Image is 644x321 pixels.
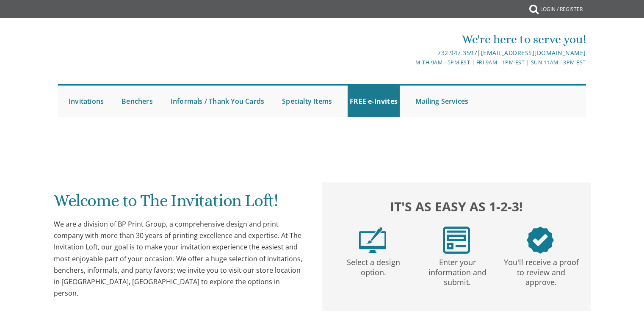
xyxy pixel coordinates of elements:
p: You'll receive a proof to review and approve. [501,254,581,288]
p: Enter your information and submit. [417,254,498,288]
p: Select a design option. [333,254,414,278]
div: We're here to serve you! [235,31,586,48]
img: step3.png [527,227,554,254]
img: step2.png [443,227,470,254]
div: | [235,48,586,58]
h2: It's as easy as 1-2-3! [331,197,582,216]
h1: Welcome to The Invitation Loft! [54,191,305,216]
a: Informals / Thank You Cards [169,86,266,117]
a: 732.947.3597 [437,49,477,57]
a: Specialty Items [280,86,334,117]
a: [EMAIL_ADDRESS][DOMAIN_NAME] [481,49,586,57]
div: M-Th 9am - 5pm EST | Fri 9am - 1pm EST | Sun 11am - 3pm EST [235,58,586,67]
div: We are a division of BP Print Group, a comprehensive design and print company with more than 30 y... [54,219,305,299]
a: Mailing Services [413,86,470,117]
a: FREE e-Invites [348,86,400,117]
a: Benchers [119,86,155,117]
img: step1.png [359,227,386,254]
a: Invitations [66,86,106,117]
